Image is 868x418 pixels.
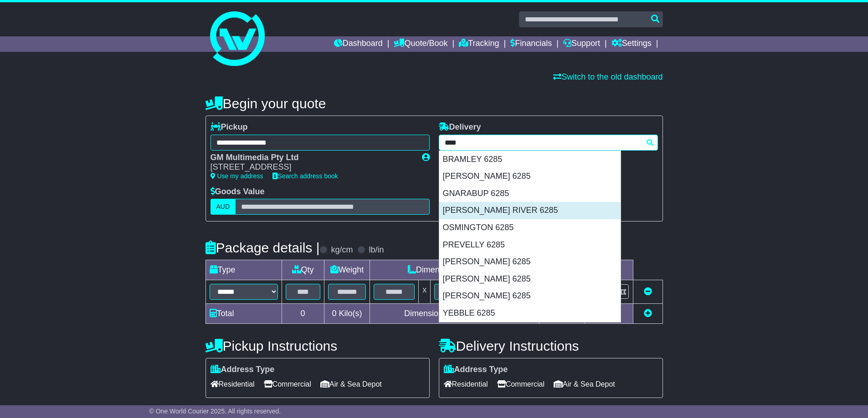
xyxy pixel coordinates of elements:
[211,377,255,391] span: Residential
[439,287,621,305] div: [PERSON_NAME] 6285
[439,168,621,185] div: [PERSON_NAME] 6285
[419,280,431,304] td: x
[205,304,282,324] td: Total
[332,309,336,318] span: 0
[439,202,621,219] div: [PERSON_NAME] RIVER 6285
[370,304,539,324] td: Dimensions in Centimetre(s)
[282,304,324,324] td: 0
[439,122,481,132] label: Delivery
[211,187,265,197] label: Goods Value
[439,237,621,254] div: PREVELLY 6285
[497,377,544,391] span: Commercial
[439,305,621,322] div: YEBBLE 6285
[211,172,263,180] a: Use my address
[444,377,488,391] span: Residential
[211,153,413,163] div: GM Multimedia Pty Ltd
[553,72,663,81] a: Switch to the old dashboard
[611,36,652,52] a: Settings
[331,245,353,255] label: kg/cm
[334,36,383,52] a: Dashboard
[439,338,663,353] h4: Delivery Instructions
[439,185,621,202] div: GNARABUP 6285
[282,260,324,280] td: Qty
[211,162,413,172] div: [STREET_ADDRESS]
[370,260,539,280] td: Dimensions (L x W x H)
[205,338,430,353] h4: Pickup Instructions
[644,287,652,296] a: Remove this item
[510,36,552,52] a: Financials
[439,151,621,168] div: BRAMLEY 6285
[644,309,652,318] a: Add new item
[205,260,282,280] td: Type
[439,253,621,271] div: [PERSON_NAME] 6285
[211,199,236,215] label: AUD
[563,36,600,52] a: Support
[211,122,248,132] label: Pickup
[324,260,370,280] td: Weight
[439,219,621,237] div: OSMINGTON 6285
[439,271,621,288] div: [PERSON_NAME] 6285
[272,172,338,180] a: Search address book
[439,135,658,151] typeahead: Please provide city
[459,36,499,52] a: Tracking
[149,408,281,415] span: © One World Courier 2025. All rights reserved.
[320,377,382,391] span: Air & Sea Depot
[554,377,615,391] span: Air & Sea Depot
[211,365,275,375] label: Address Type
[444,365,508,375] label: Address Type
[394,36,447,52] a: Quote/Book
[205,96,663,111] h4: Begin your quote
[205,240,320,255] h4: Package details |
[369,245,384,255] label: lb/in
[324,304,370,324] td: Kilo(s)
[264,377,311,391] span: Commercial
